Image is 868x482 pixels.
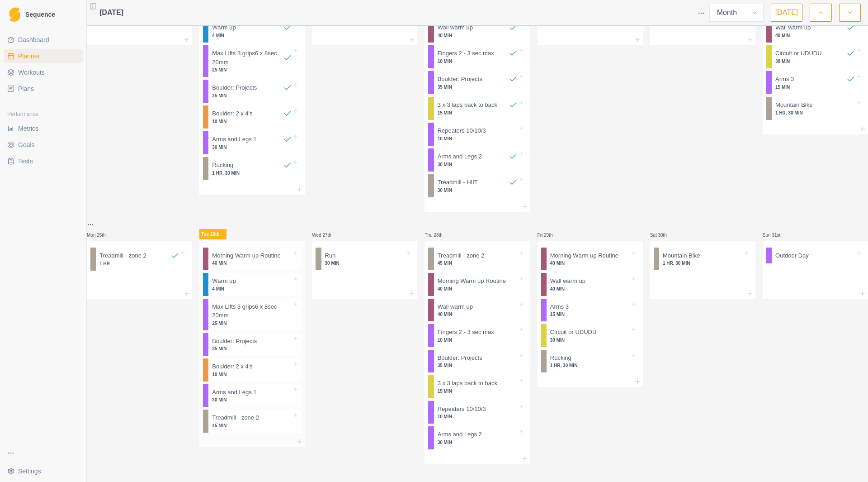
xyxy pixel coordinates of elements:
[18,84,34,93] span: Plans
[438,126,486,135] p: Repeaters 10/10/3
[438,100,497,110] p: 3 x 3 laps back to back
[438,152,482,161] p: Arms and Legs 2
[428,324,526,347] div: Fingers 2 - 3 sec max10 MIN
[203,384,301,407] div: Arms and Legs 130 MIN
[212,277,236,286] p: Warm up
[4,121,83,136] a: Metrics
[87,232,114,239] p: Mon 25th
[203,131,301,154] div: Arms and Legs 130 MIN
[766,97,864,120] div: Mountain Bike1 HR, 30 MIN
[4,107,83,121] div: Performance
[550,302,569,311] p: Arms 3
[438,302,473,311] p: Wall warm up
[428,299,526,322] div: Wall warm up40 MIN
[438,84,518,91] p: 35 MIN
[203,157,301,180] div: Rucking1 HR, 30 MIN
[425,232,452,239] p: Thu 28th
[775,84,855,91] p: 15 MIN
[199,229,226,239] p: Tue 26th
[212,118,292,125] p: 10 MIN
[538,232,565,239] p: Fri 29th
[212,260,292,267] p: 40 MIN
[550,260,630,267] p: 40 MIN
[775,23,811,32] p: Wall warm up
[438,353,482,363] p: Boulder: Projects
[212,135,256,144] p: Arms and Legs 1
[212,92,292,99] p: 35 MIN
[203,273,301,296] div: Warm up4 MIN
[541,248,639,271] div: Morning Warm up Routine40 MIN
[212,286,292,292] p: 4 MIN
[654,248,752,271] div: Mountain Bike1 HR, 30 MIN
[766,71,864,94] div: Arms 315 MIN
[4,49,83,63] a: Planner
[99,7,123,18] span: [DATE]
[203,299,301,330] div: Max Lifts 3 grips6 x 8sec 20mm25 MIN
[212,422,292,429] p: 45 MIN
[212,109,252,118] p: Boulder: 2 x 4's
[325,251,336,260] p: Run
[663,251,700,260] p: Mountain Bike
[438,187,518,194] p: 30 MIN
[438,260,518,267] p: 45 MIN
[212,170,292,177] p: 1 HR, 30 MIN
[438,58,518,65] p: 10 MIN
[428,71,526,94] div: Boulder: Projects35 MIN
[203,80,301,103] div: Boulder: Projects35 MIN
[438,430,482,439] p: Arms and Legs 2
[550,328,597,337] p: Circuit or UDUDU
[428,45,526,68] div: Fingers 2 - 3 sec max10 MIN
[428,19,526,43] div: Wall warm up40 MIN
[212,32,292,39] p: 4 MIN
[438,251,485,260] p: Treadmill - zone 2
[4,65,83,80] a: Workouts
[212,67,292,73] p: 25 MIN
[775,110,855,116] p: 1 HR, 30 MIN
[428,426,526,449] div: Arms and Legs 230 MIN
[650,232,677,239] p: Sat 30th
[4,33,83,47] a: Dashboard
[438,161,518,168] p: 30 MIN
[766,45,864,68] div: Circuit or UDUDU30 MIN
[663,260,743,267] p: 1 HR, 30 MIN
[212,144,292,151] p: 30 MIN
[541,350,639,373] div: Rucking1 HR, 30 MIN
[212,302,292,320] p: Max Lifts 3 grips6 x 8sec 20mm
[550,337,630,344] p: 30 MIN
[4,81,83,96] a: Plans
[438,337,518,344] p: 10 MIN
[541,273,639,296] div: Wall warm up40 MIN
[550,286,630,292] p: 40 MIN
[18,157,33,166] span: Tests
[212,320,292,327] p: 25 MIN
[771,4,802,22] button: [DATE]
[203,105,301,129] div: Boulder: 2 x 4's10 MIN
[212,337,257,346] p: Boulder: Projects
[18,140,35,149] span: Goals
[203,45,301,77] div: Max Lifts 3 grips6 x 8sec 20mm25 MIN
[212,371,292,378] p: 10 MIN
[438,328,494,337] p: Fingers 2 - 3 sec max
[4,464,83,478] button: Settings
[18,68,45,77] span: Workouts
[438,49,494,58] p: Fingers 2 - 3 sec max
[763,232,790,239] p: Sun 31st
[4,138,83,152] a: Goals
[428,375,526,398] div: 3 x 3 laps back to back15 MIN
[438,405,486,414] p: Repeaters 10/10/3
[212,83,257,92] p: Boulder: Projects
[775,100,812,110] p: Mountain Bike
[438,277,506,286] p: Morning Warm up Routine
[4,4,83,25] a: LogoSequence
[9,7,20,22] img: Logo
[99,251,146,260] p: Treadmill - zone 2
[312,232,339,239] p: Wed 27th
[438,379,497,388] p: 3 x 3 laps back to back
[550,353,571,363] p: Rucking
[550,311,630,318] p: 15 MIN
[325,260,405,267] p: 30 MIN
[775,49,822,58] p: Circuit or UDUDU
[438,135,518,142] p: 10 MIN
[212,161,233,170] p: Rucking
[18,124,38,133] span: Metrics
